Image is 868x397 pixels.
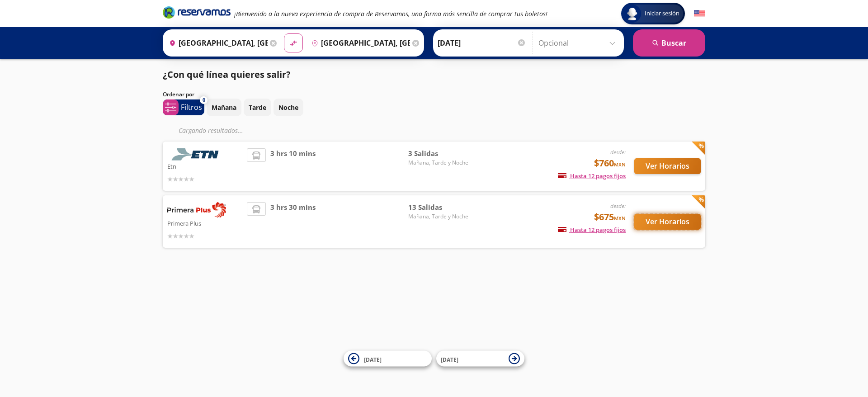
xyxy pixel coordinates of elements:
[408,148,472,159] span: 3 Salidas
[438,32,526,54] input: Elegir Fecha
[163,99,204,115] button: 0Filtros
[274,99,303,116] button: Noche
[594,156,626,170] span: $760
[249,103,266,112] p: Tarde
[594,210,626,224] span: $675
[179,126,243,135] em: Cargando resultados ...
[244,99,271,116] button: Tarde
[181,102,202,113] p: Filtros
[167,202,226,217] img: Primera Plus
[441,355,458,363] span: [DATE]
[163,5,231,22] a: Brand Logo
[408,213,472,221] span: Mañana, Tarde y Noche
[203,96,205,104] span: 0
[408,159,472,167] span: Mañana, Tarde y Noche
[610,148,626,156] em: desde:
[212,103,236,112] p: Mañana
[634,214,701,230] button: Ver Horarios
[558,172,626,180] span: Hasta 12 pagos fijos
[641,9,683,18] span: Iniciar sesión
[633,29,705,57] button: Buscar
[167,217,242,228] p: Primera Plus
[163,90,194,99] p: Ordenar por
[694,8,705,19] button: English
[538,32,619,54] input: Opcional
[234,9,547,18] em: ¡Bienvenido a la nueva experiencia de compra de Reservamos, una forma más sencilla de comprar tus...
[436,351,524,367] button: [DATE]
[408,202,472,213] span: 13 Salidas
[614,161,626,168] small: MXN
[278,103,298,112] p: Noche
[165,32,268,54] input: Buscar Origen
[364,355,382,363] span: [DATE]
[163,68,291,81] p: ¿Con qué línea quieres salir?
[634,158,701,174] button: Ver Horarios
[610,202,626,210] em: desde:
[207,99,241,116] button: Mañana
[163,5,231,19] i: Brand Logo
[344,351,432,367] button: [DATE]
[270,202,316,241] span: 3 hrs 30 mins
[614,215,626,222] small: MXN
[308,32,410,54] input: Buscar Destino
[270,148,316,184] span: 3 hrs 10 mins
[167,148,226,161] img: Etn
[558,226,626,234] span: Hasta 12 pagos fijos
[167,161,242,171] p: Etn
